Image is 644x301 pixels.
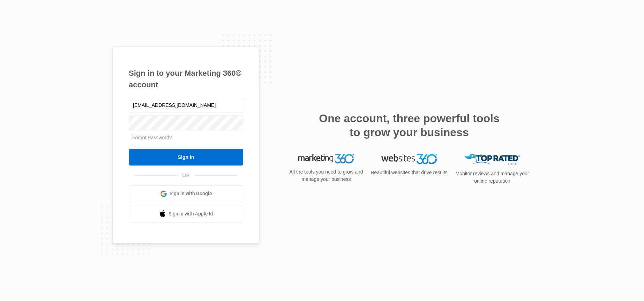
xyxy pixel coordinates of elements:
a: Forgot Password? [132,135,172,140]
span: Sign in with Apple Id [169,210,213,218]
h2: One account, three powerful tools to grow your business [317,111,502,139]
span: OR [178,172,195,179]
span: Sign in with Google [170,190,212,197]
img: Websites 360 [381,154,437,164]
p: Monitor reviews and manage your online reputation [453,170,531,185]
img: Marketing 360 [298,154,354,164]
a: Sign in with Apple Id [129,206,243,222]
p: Beautiful websites that drive results [370,169,448,176]
a: Sign in with Google [129,185,243,202]
h1: Sign in to your Marketing 360® account [129,67,243,90]
img: Top Rated Local [464,154,520,166]
input: Email [129,98,243,112]
p: All the tools you need to grow and manage your business [287,168,365,183]
input: Sign In [129,149,243,166]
